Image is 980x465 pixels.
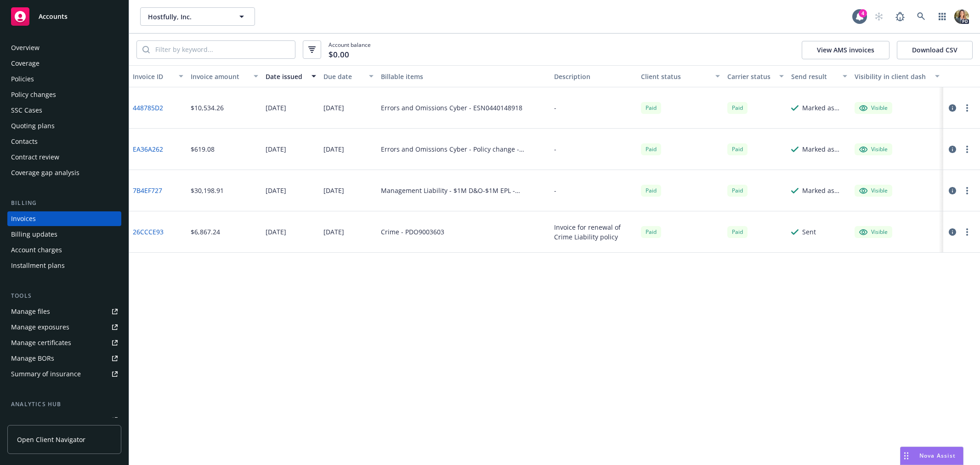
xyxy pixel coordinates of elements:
[7,258,121,273] a: Installment plans
[641,226,661,238] div: Paid
[7,56,121,71] a: Coverage
[727,226,748,238] div: Paid
[7,351,121,366] a: Manage BORs
[11,40,40,55] div: Overview
[133,72,173,81] div: Invoice ID
[641,185,661,196] div: Paid
[191,72,248,81] div: Invoice amount
[859,9,867,17] div: 4
[150,41,295,58] input: Filter by keyword...
[791,72,837,81] div: Send result
[802,186,847,195] div: Marked as sent
[7,198,121,208] div: Billing
[191,186,224,195] div: $30,198.91
[329,49,349,61] span: $0.00
[11,56,40,71] div: Coverage
[133,144,163,154] a: EA36A262
[859,228,888,236] div: Visible
[11,150,59,164] div: Contract review
[919,452,956,459] span: Nova Assist
[11,227,57,242] div: Billing updates
[323,227,344,237] div: [DATE]
[859,187,888,195] div: Visible
[859,104,888,112] div: Visible
[7,243,121,257] a: Account charges
[262,65,320,87] button: Date issued
[641,143,661,155] div: Paid
[7,304,121,319] a: Manage files
[11,304,50,319] div: Manage files
[323,186,344,195] div: [DATE]
[266,227,286,237] div: [DATE]
[11,413,87,427] div: Loss summary generator
[727,72,773,81] div: Carrier status
[381,72,547,81] div: Billable items
[148,12,227,22] span: Hostfully, Inc.
[187,65,262,87] button: Invoice amount
[266,144,286,154] div: [DATE]
[11,258,65,273] div: Installment plans
[266,72,306,81] div: Date issued
[140,7,255,26] button: Hostfully, Inc.
[7,227,121,242] a: Billing updates
[11,134,38,149] div: Contacts
[897,41,973,59] button: Download CSV
[7,320,121,335] a: Manage exposures
[191,103,224,113] div: $10,534.26
[802,144,847,154] div: Marked as sent
[7,291,121,301] div: Tools
[727,102,748,113] div: Paid
[39,13,68,20] span: Accounts
[11,119,55,133] div: Quoting plans
[787,65,851,87] button: Send result
[870,7,888,26] a: Start snowing
[851,65,943,87] button: Visibility in client dash
[7,400,121,409] div: Analytics hub
[727,143,748,155] div: Paid
[554,144,556,154] div: -
[900,447,963,465] button: Nova Assist
[641,72,710,81] div: Client status
[11,87,56,102] div: Policy changes
[17,435,85,444] span: Open Client Navigator
[802,227,816,237] div: Sent
[266,103,286,113] div: [DATE]
[554,186,556,195] div: -
[191,144,215,154] div: $619.08
[7,413,121,427] a: Loss summary generator
[641,102,661,113] span: Paid
[7,335,121,350] a: Manage certificates
[7,119,121,133] a: Quoting plans
[129,65,187,87] button: Invoice ID
[11,72,34,86] div: Policies
[329,41,371,58] span: Account balance
[320,65,378,87] button: Due date
[381,103,522,113] div: Errors and Omissions Cyber - ESN0440148918
[901,447,912,465] div: Drag to move
[637,65,724,87] button: Client status
[381,144,547,154] div: Errors and Omissions Cyber - Policy change - ESM0339815091
[142,46,150,53] svg: Search
[912,7,930,26] a: Search
[11,165,79,180] div: Coverage gap analysis
[7,165,121,180] a: Coverage gap analysis
[7,211,121,226] a: Invoices
[554,72,634,81] div: Description
[7,103,121,118] a: SSC Cases
[7,72,121,86] a: Policies
[11,351,54,366] div: Manage BORs
[133,227,164,237] a: 26CCCE93
[7,87,121,102] a: Policy changes
[11,335,71,350] div: Manage certificates
[266,186,286,195] div: [DATE]
[550,65,637,87] button: Description
[133,103,163,113] a: 448785D2
[7,367,121,381] a: Summary of insurance
[11,320,69,335] div: Manage exposures
[554,103,556,113] div: -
